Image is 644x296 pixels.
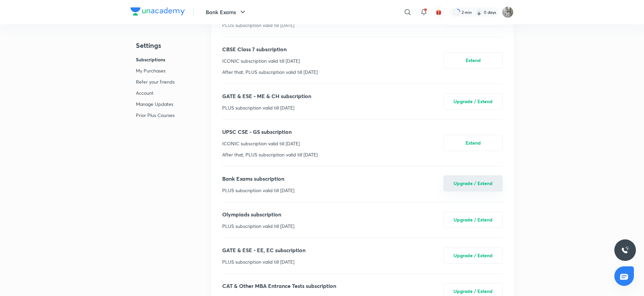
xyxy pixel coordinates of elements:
img: streak [476,9,482,16]
p: UPSC CSE - GS subscription [222,128,318,136]
h4: Settings [136,40,175,51]
p: PLUS subscription valid till [DATE] [222,258,305,265]
img: Koushik Dhenki [502,6,514,18]
button: Upgrade / Extend [443,212,503,228]
button: Upgrade / Extend [443,247,503,264]
p: ICONIC subscription valid till [DATE] [222,140,318,147]
p: After that, PLUS subscription valid till [DATE] [222,68,318,76]
button: Bank Exams [202,5,251,19]
button: Upgrade / Extend [443,93,503,110]
button: Extend [443,52,503,68]
a: Company Logo [130,7,185,17]
p: CBSE Class 7 subscription [222,45,318,53]
p: My Purchases [136,67,175,74]
p: Olympiads subscription [222,210,294,218]
p: PLUS subscription valid till [DATE] [222,223,294,230]
p: GATE & ESE - EE, EC subscription [222,246,305,254]
img: Company Logo [130,7,185,16]
p: Account [136,89,175,96]
p: Prior Plus Courses [136,112,175,119]
p: Refer your friends [136,78,175,85]
img: avatar [436,9,442,15]
p: CAT & Other MBA Entrance Tests subscription [222,282,336,290]
p: PLUS subscription valid till [DATE] [222,187,294,194]
p: GATE & ESE - ME & CH subscription [222,92,311,100]
p: After that, PLUS subscription valid till [DATE] [222,151,318,158]
button: Extend [443,135,503,151]
p: PLUS subscription valid till [DATE] [222,104,311,111]
p: PLUS subscription valid till [DATE] [222,22,294,29]
p: Subscriptions [136,56,175,63]
p: ICONIC subscription valid till [DATE] [222,57,318,64]
p: Manage Updates [136,100,175,108]
button: avatar [433,7,444,18]
p: Bank Exams subscription [222,175,294,183]
button: Upgrade / Extend [443,175,503,191]
img: ttu [621,246,629,254]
